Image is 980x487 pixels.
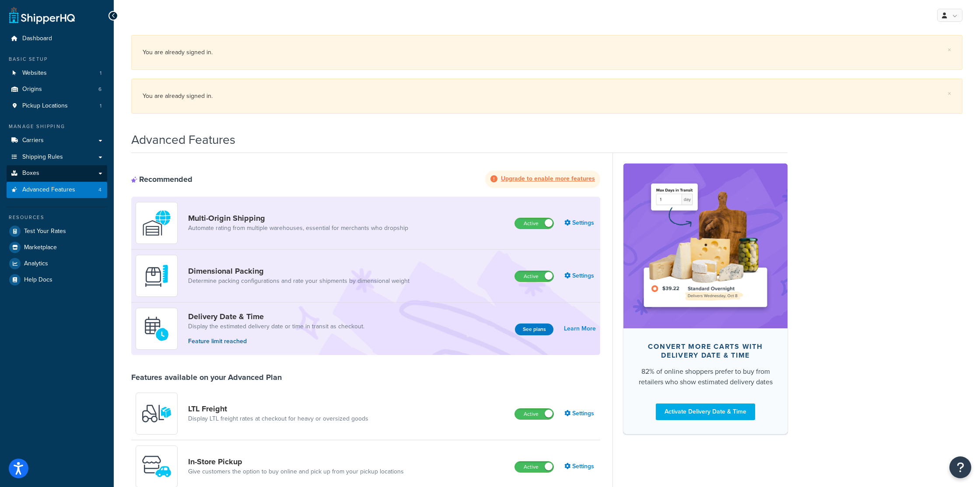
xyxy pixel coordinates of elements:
a: × [948,90,951,97]
a: Settings [564,270,596,282]
a: Display the estimated delivery date or time in transit as checkout. [188,322,364,331]
span: 6 [98,86,101,93]
label: Active [515,462,553,472]
label: Active [515,409,553,419]
a: Dimensional Packing [188,266,409,276]
div: Features available on your Advanced Plan [131,372,282,382]
span: Analytics [24,260,48,268]
li: Websites [7,65,107,81]
span: Test Your Rates [24,228,66,235]
a: Settings [564,460,596,473]
img: feature-image-ddt-36eae7f7280da8017bfb280eaccd9c446f90b1fe08728e4019434db127062ab4.png [637,177,774,315]
span: 4 [98,186,101,194]
a: Analytics [7,256,107,271]
h1: Advanced Features [131,131,235,148]
a: Test Your Rates [7,223,107,239]
span: Pickup Locations [22,102,68,110]
a: Websites1 [7,65,107,81]
span: Websites [22,70,47,77]
button: See plans [515,324,553,335]
img: y79ZsPf0fXUFUhFXDzUgf+ktZg5F2+ohG75+v3d2s1D9TjoU8PiyCIluIjV41seZevKCRuEjTPPOKHJsQcmKCXGdfprl3L4q7... [141,398,172,429]
a: Boxes [7,165,107,181]
a: Carriers [7,132,107,149]
div: You are already signed in. [143,90,951,102]
span: 1 [100,70,101,77]
img: wfgcfpwTIucLEAAAAASUVORK5CYII= [141,451,172,482]
div: 82% of online shoppers prefer to buy from retailers who show estimated delivery dates [637,366,773,387]
a: Multi-Origin Shipping [188,213,408,223]
a: Settings [564,407,596,420]
div: Resources [7,214,107,221]
img: DTVBYsAAAAAASUVORK5CYII= [141,261,172,291]
a: Delivery Date & Time [188,312,364,321]
a: LTL Freight [188,404,368,414]
span: Help Docs [24,276,52,284]
div: Convert more carts with delivery date & time [637,342,773,360]
span: 1 [100,102,101,110]
a: Pickup Locations1 [7,98,107,114]
span: Carriers [22,137,44,144]
p: Feature limit reached [188,337,364,346]
div: Basic Setup [7,56,107,63]
img: WatD5o0RtDAAAAAElFTkSuQmCC [141,208,172,238]
a: Determine packing configurations and rate your shipments by dimensional weight [188,277,409,285]
a: Marketplace [7,240,107,255]
a: Help Docs [7,272,107,288]
li: Pickup Locations [7,98,107,114]
a: In-Store Pickup [188,457,404,466]
strong: Upgrade to enable more features [501,174,595,183]
label: Active [515,271,553,282]
span: Boxes [22,170,39,177]
li: Advanced Features [7,182,107,198]
a: Dashboard [7,31,107,47]
span: Origins [22,86,42,93]
button: Open Resource Center [949,456,971,478]
span: Marketplace [24,244,57,251]
a: Shipping Rules [7,149,107,165]
a: Settings [564,217,596,229]
a: Give customers the option to buy online and pick up from your pickup locations [188,467,404,476]
a: Automate rating from multiple warehouses, essential for merchants who dropship [188,224,408,233]
a: Activate Delivery Date & Time [656,404,755,420]
div: Recommended [131,174,192,184]
div: You are already signed in. [143,46,951,59]
a: Advanced Features4 [7,182,107,198]
a: Display LTL freight rates at checkout for heavy or oversized goods [188,414,368,423]
span: Shipping Rules [22,153,63,161]
a: × [948,46,951,53]
a: Learn More [564,323,596,335]
label: Active [515,218,553,229]
a: Origins6 [7,81,107,97]
img: gfkeb5ejjkALwAAAABJRU5ErkJggg== [141,313,172,344]
span: Dashboard [22,35,52,42]
li: Origins [7,81,107,97]
div: Manage Shipping [7,123,107,130]
span: Advanced Features [22,186,75,194]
